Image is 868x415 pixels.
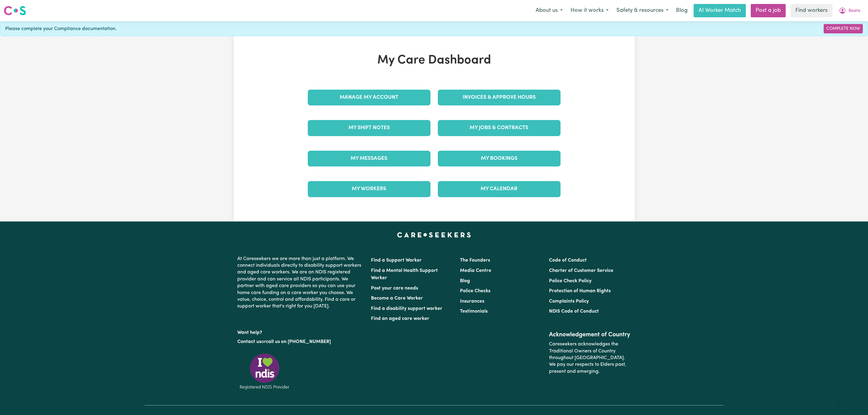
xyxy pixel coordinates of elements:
a: Police Checks [460,289,490,293]
a: NDIS Code of Conduct [549,309,599,314]
a: Media Centre [460,268,491,273]
a: Testimonials [460,309,488,314]
a: Post your care needs [371,286,418,291]
a: Complaints Policy [549,299,589,304]
a: Careseekers logo [4,4,26,18]
a: Complete Now [824,24,863,33]
p: At Careseekers we are more than just a platform. We connect individuals directly to disability su... [237,253,364,312]
a: Manage My Account [308,90,431,105]
a: Find an aged care worker [371,316,429,321]
a: My Calendar [438,181,561,197]
a: Police Check Policy [549,279,592,283]
a: My Workers [308,181,431,197]
a: call us on [PHONE_NUMBER] [266,339,331,344]
button: How it works [567,4,612,17]
p: or [237,336,364,348]
h1: My Care Dashboard [304,53,564,68]
a: The Founders [460,258,490,263]
a: Find a Support Worker [371,258,422,263]
a: Blog [460,279,470,283]
p: Careseekers acknowledges the Traditional Owners of Country throughout [GEOGRAPHIC_DATA]. We pay o... [549,338,631,377]
a: Find workers [791,4,832,17]
a: Blog [672,4,691,17]
img: Registered NDIS provider [237,352,292,390]
img: Careseekers logo [4,5,26,16]
a: Become a Care Worker [371,296,423,301]
a: Find a Mental Health Support Worker [371,268,438,280]
button: My Account [835,4,864,17]
h2: Acknowledgement of Country [549,331,631,338]
a: Charter of Customer Service [549,268,613,273]
button: About us [532,4,567,17]
a: My Jobs & Contracts [438,120,561,136]
a: Careseekers home page [397,232,471,237]
a: Code of Conduct [549,258,587,263]
span: Please complete your Compliance documentation. [5,25,117,33]
a: My Messages [308,151,431,166]
a: My Bookings [438,151,561,166]
a: Protection of Human Rights [549,289,611,293]
span: Beate [849,8,860,14]
a: Contact us [237,339,261,344]
a: Find a disability support worker [371,306,442,311]
a: Post a job [751,4,786,17]
a: Invoices & Approve Hours [438,90,561,105]
button: Safety & resources [612,4,672,17]
p: Want help? [237,327,364,336]
a: Insurances [460,299,484,304]
a: AI Worker Match [694,4,746,17]
a: My Shift Notes [308,120,431,136]
iframe: Button to launch messaging window, conversation in progress [844,391,863,410]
